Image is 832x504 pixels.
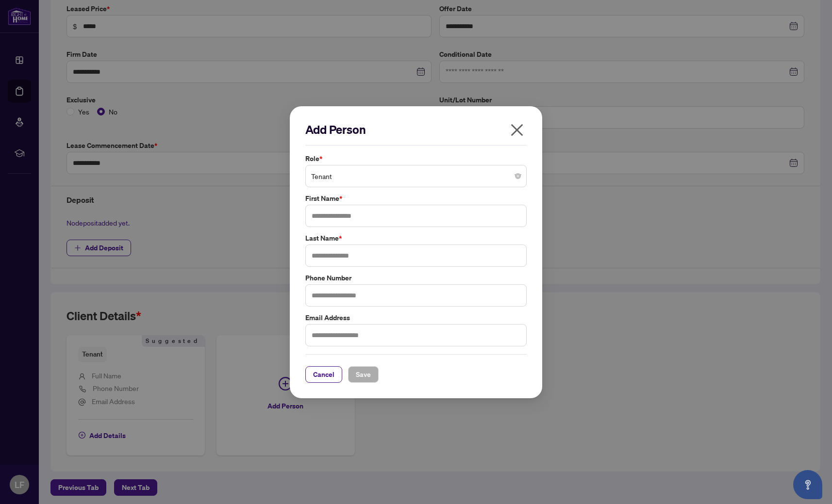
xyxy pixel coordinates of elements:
[311,167,521,185] span: Tenant
[515,173,521,179] span: close-circle
[313,366,334,382] span: Cancel
[348,366,379,382] button: Save
[305,366,342,382] button: Cancel
[305,153,527,164] label: Role
[305,122,527,137] h2: Add Person
[305,312,527,323] label: Email Address
[305,193,527,204] label: First Name
[305,233,527,244] label: Last Name
[793,470,822,499] button: Open asap
[305,272,527,283] label: Phone Number
[509,122,525,138] span: close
